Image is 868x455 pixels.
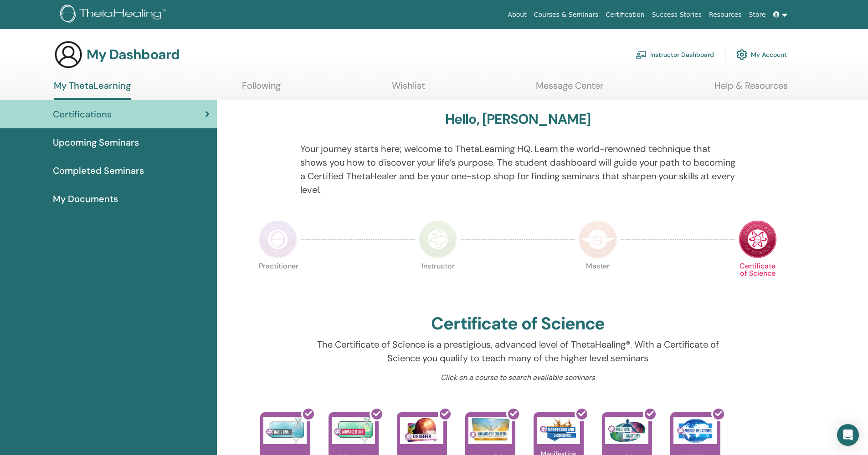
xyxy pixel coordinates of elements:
a: Resources [705,6,745,23]
span: My Documents [53,192,118,206]
a: Wishlist [392,80,425,98]
a: My Account [736,45,787,65]
img: Practitioner [259,220,297,258]
p: Your journey starts here; welcome to ThetaLearning HQ. Learn the world-renowned technique that sh... [300,142,735,197]
span: Upcoming Seminars [53,136,139,149]
span: Completed Seminars [53,164,144,177]
h3: My Dashboard [87,46,180,63]
p: The Certificate of Science is a prestigious, advanced level of ThetaHealing®. With a Certificate ... [300,338,735,365]
img: generic-user-icon.jpg [54,40,83,69]
h3: Hello, [PERSON_NAME] [445,111,591,127]
div: Open Intercom Messenger [837,424,859,446]
img: logo.png [60,5,169,25]
img: Dig Deeper [400,417,443,444]
a: Message Center [536,80,603,98]
img: Advanced DNA [332,417,375,444]
a: About [504,6,530,23]
img: chalkboard-teacher.svg [636,51,647,59]
img: Instructor [419,220,457,258]
h2: Certificate of Science [431,313,605,334]
p: Master [579,263,617,301]
span: Certifications [53,107,112,121]
a: Store [745,6,770,23]
a: Courses & Seminars [530,6,602,23]
img: World Relations [673,417,717,444]
img: Intuitive Anatomy [605,417,648,444]
p: Practitioner [259,263,297,301]
img: cog.svg [736,47,747,62]
a: Help & Resources [714,80,788,98]
a: Certification [602,6,648,23]
img: Basic DNA [263,417,307,444]
img: Manifesting and Abundance [537,417,580,444]
a: Instructor Dashboard [636,45,714,65]
img: Certificate of Science [739,220,777,258]
a: Following [242,80,281,98]
p: Click on a course to search available seminars [300,372,735,383]
img: You and the Creator [468,417,512,442]
img: Master [579,220,617,258]
a: My ThetaLearning [54,80,131,100]
a: Success Stories [648,6,705,23]
p: Instructor [419,263,457,301]
p: Certificate of Science [739,263,777,301]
